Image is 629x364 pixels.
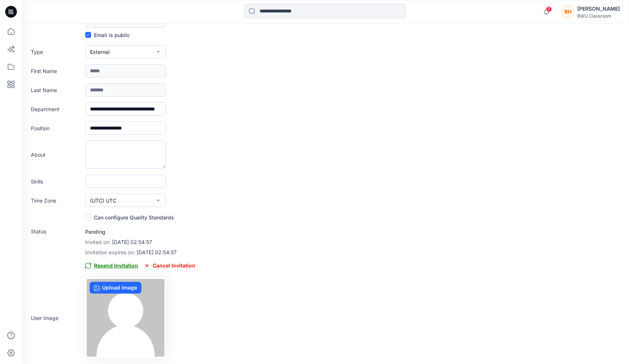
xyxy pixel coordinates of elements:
[31,314,82,322] label: User Image
[31,48,82,56] label: Type
[85,213,174,222] label: Can configure Quality Standards
[85,45,166,58] button: External
[31,151,82,159] label: About
[31,178,82,185] label: Skills
[85,194,166,207] button: (UTC) UTC
[85,261,138,270] span: Resend Invitation
[85,249,135,255] span: Invitation expires on:
[31,124,82,132] label: Position
[31,86,82,94] label: Last Name
[546,6,552,12] span: 7
[90,48,109,56] span: External
[31,67,82,75] label: First Name
[577,4,620,13] div: [PERSON_NAME]
[144,261,195,270] span: Cancel Invitation
[85,30,130,39] label: Email is public
[85,227,195,236] p: Pending
[90,282,141,294] label: Upload image
[85,239,111,245] span: Invited on:
[31,227,82,235] label: Status
[561,5,574,18] div: RH
[31,197,82,204] label: Time Zone
[31,105,82,113] label: Department
[90,197,116,204] span: (UTC) UTC
[577,13,620,19] div: BWU Classroom
[87,279,165,357] img: no-profile.png
[85,238,195,247] p: [DATE] 02:54:57
[85,248,195,257] p: [DATE] 02:54:57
